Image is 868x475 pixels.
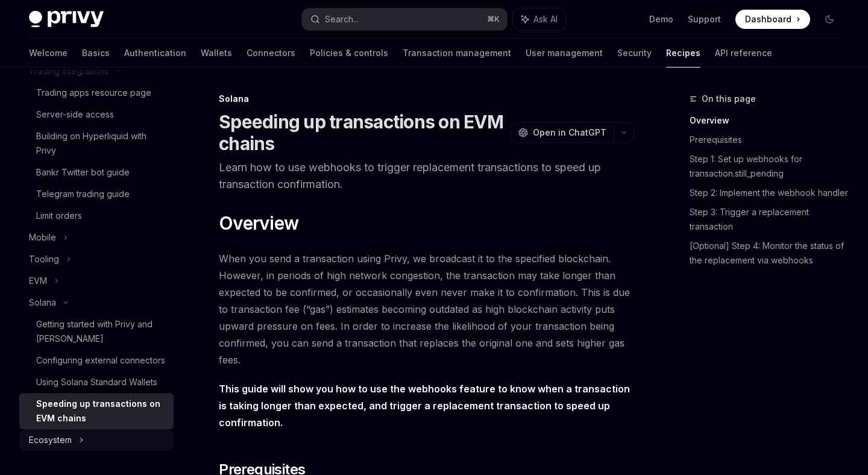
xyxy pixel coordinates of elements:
a: Prerequisites [690,130,849,149]
a: Welcome [29,39,68,68]
div: EVM [29,274,47,288]
a: Server-side access [19,104,174,125]
a: Trading apps resource page [19,82,174,104]
a: Policies & controls [310,39,388,68]
a: Demo [649,13,673,25]
div: Telegram trading guide [36,187,130,201]
div: Solana [219,93,634,105]
span: On this page [702,92,756,106]
div: Trading apps resource page [36,86,151,100]
div: Configuring external connectors [36,353,165,368]
span: ⌘ K [487,14,500,24]
img: dark logo [29,11,104,28]
a: Configuring external connectors [19,350,174,371]
span: Overview [219,212,298,234]
a: Support [688,13,721,25]
p: Learn how to use webhooks to trigger replacement transactions to speed up transaction confirmation. [219,159,634,193]
span: Ask AI [533,13,558,25]
a: Step 2: Implement the webhook handler [690,183,849,203]
span: Open in ChatGPT [533,127,606,139]
a: Limit orders [19,205,174,227]
span: When you send a transaction using Privy, we broadcast it to the specified blockchain. However, in... [219,250,634,368]
a: Recipes [666,39,700,68]
button: Toggle dark mode [820,10,839,29]
a: Step 1: Set up webhooks for transaction.still_pending [690,149,849,183]
a: Security [617,39,652,68]
a: Speeding up transactions on EVM chains [19,393,174,429]
a: Bankr Twitter bot guide [19,162,174,183]
a: Building on Hyperliquid with Privy [19,125,174,162]
button: Search...⌘K [302,8,506,30]
div: Solana [29,295,56,310]
a: Using Solana Standard Wallets [19,371,174,393]
a: Basics [82,39,110,68]
div: Ecosystem [29,433,72,447]
div: Tooling [29,252,59,266]
a: User management [526,39,603,68]
div: Server-side access [36,107,114,122]
div: Getting started with Privy and [PERSON_NAME] [36,317,166,346]
a: API reference [715,39,772,68]
div: Using Solana Standard Wallets [36,375,157,389]
button: Open in ChatGPT [511,122,614,143]
a: Telegram trading guide [19,183,174,205]
a: Getting started with Privy and [PERSON_NAME] [19,313,174,350]
div: Bankr Twitter bot guide [36,165,130,180]
div: Limit orders [36,209,82,223]
h1: Speeding up transactions on EVM chains [219,111,506,154]
a: Connectors [247,39,295,68]
div: Speeding up transactions on EVM chains [36,397,166,426]
strong: This guide will show you how to use the webhooks feature to know when a transaction is taking lon... [219,383,630,429]
a: Authentication [124,39,186,68]
a: Wallets [201,39,232,68]
div: Building on Hyperliquid with Privy [36,129,166,158]
a: Step 3: Trigger a replacement transaction [690,203,849,236]
button: Ask AI [513,8,566,30]
a: Transaction management [403,39,511,68]
span: Dashboard [745,13,791,25]
a: Overview [690,111,849,130]
div: Search... [325,12,359,27]
a: [Optional] Step 4: Monitor the status of the replacement via webhooks [690,236,849,270]
div: Mobile [29,230,56,245]
a: Dashboard [735,10,810,29]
